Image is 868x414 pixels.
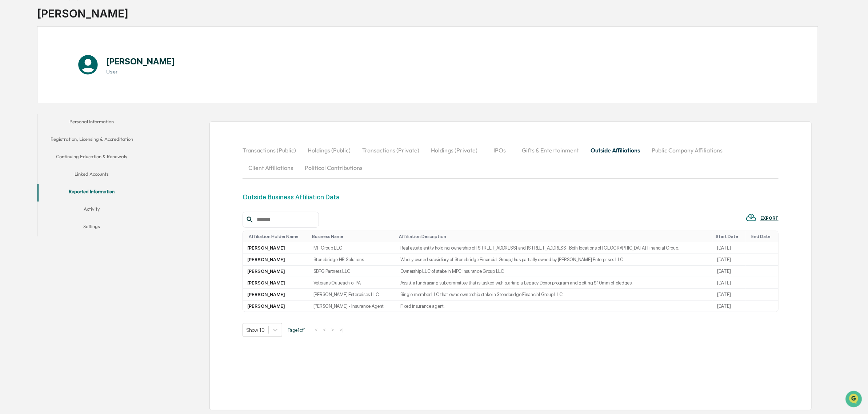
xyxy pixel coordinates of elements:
button: Activity [37,202,147,219]
td: [DATE] [713,289,745,300]
span: Preclearance [15,92,47,99]
td: [DATE] [713,254,745,266]
div: secondary tabs example [243,142,779,176]
div: 🔎 [7,106,13,112]
a: 🗄️Attestations [50,89,93,102]
button: Public Company Affiliations [646,142,728,159]
button: Holdings (Public) [302,142,356,159]
td: SBFG Partners LLC [309,266,396,277]
td: [PERSON_NAME] - Insurance Agent [309,300,396,312]
button: >| [337,327,346,333]
td: [DATE] [713,242,745,254]
button: Personal Information [37,114,147,132]
span: Attestations [60,92,90,99]
td: [PERSON_NAME] [243,300,309,312]
button: < [321,327,328,333]
td: [PERSON_NAME] [243,254,309,266]
td: [PERSON_NAME] [243,289,309,300]
td: Wholly owned subsidiary of Stonebridge Financial Group, thus partially owned by [PERSON_NAME] Ent... [396,254,713,266]
td: Assist a fundraising subcommittee that is tasked with starting a Legacy Donor program and getting... [396,277,713,289]
img: EXPORT [746,212,757,223]
div: Toggle SortBy [249,234,306,239]
button: Settings [37,219,147,236]
div: 🗄️ [53,92,59,98]
button: Linked Accounts [37,167,147,184]
button: Political Contributions [299,159,368,176]
td: [PERSON_NAME] [243,266,309,277]
button: Continuing Education & Renewals [37,149,147,167]
button: > [329,327,336,333]
button: Outside Affiliations [585,142,646,159]
div: Toggle SortBy [752,234,775,239]
button: |< [311,327,320,333]
button: Start new chat [124,58,132,67]
button: Transactions (Private) [356,142,425,159]
span: Data Lookup [15,106,46,113]
div: 🖐️ [7,92,13,98]
td: [DATE] [713,277,745,289]
td: Stonebridge HR Solutions [309,254,396,266]
button: Transactions (Public) [243,142,302,159]
td: [PERSON_NAME] [243,242,309,254]
span: Pylon [72,123,88,129]
td: Ownership LLC of stake in MPC Insurance Group LLC [396,266,713,277]
td: [PERSON_NAME] [243,277,309,289]
button: Client Affiliations [243,159,299,176]
input: Clear [19,33,120,41]
div: Outside Business Affiliation Data [243,193,340,201]
td: MF Group LLC [309,242,396,254]
div: Toggle SortBy [716,234,743,239]
button: Holdings (Private) [425,142,483,159]
td: Real estate entity holding ownership of [STREET_ADDRESS] and [STREET_ADDRESS]. Both locations of ... [396,242,713,254]
button: Registration, Licensing & Accreditation [37,132,147,149]
a: Powered byPylon [51,123,88,129]
h1: [PERSON_NAME] [106,56,175,67]
div: We're available if you need us! [25,63,92,69]
span: Page 1 of 1 [288,327,306,333]
td: Single member LLC that owns ownership stake in Stonebridge Financial Group LLC [396,289,713,300]
td: Fixed insurance agent. [396,300,713,312]
button: IPOs [483,142,516,159]
iframe: Open customer support [845,390,864,410]
p: How can we help? [7,15,132,27]
div: Toggle SortBy [399,234,710,239]
td: [PERSON_NAME] Enterprises LLC [309,289,396,300]
td: [DATE] [713,266,745,277]
div: Toggle SortBy [312,234,393,239]
button: Reported Information [37,184,147,202]
button: Gifts & Entertainment [516,142,585,159]
h3: User [106,69,175,75]
td: [DATE] [713,300,745,312]
div: [PERSON_NAME] [37,1,155,20]
div: Start new chat [25,56,119,63]
a: 🔎Data Lookup [4,103,49,116]
div: secondary tabs example [37,114,147,236]
td: Veterans Outreach of PA [309,277,396,289]
div: EXPORT [760,216,779,221]
img: 1746055101610-c473b297-6a78-478c-a979-82029cc54cd1 [7,56,20,69]
a: 🖐️Preclearance [4,89,50,102]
